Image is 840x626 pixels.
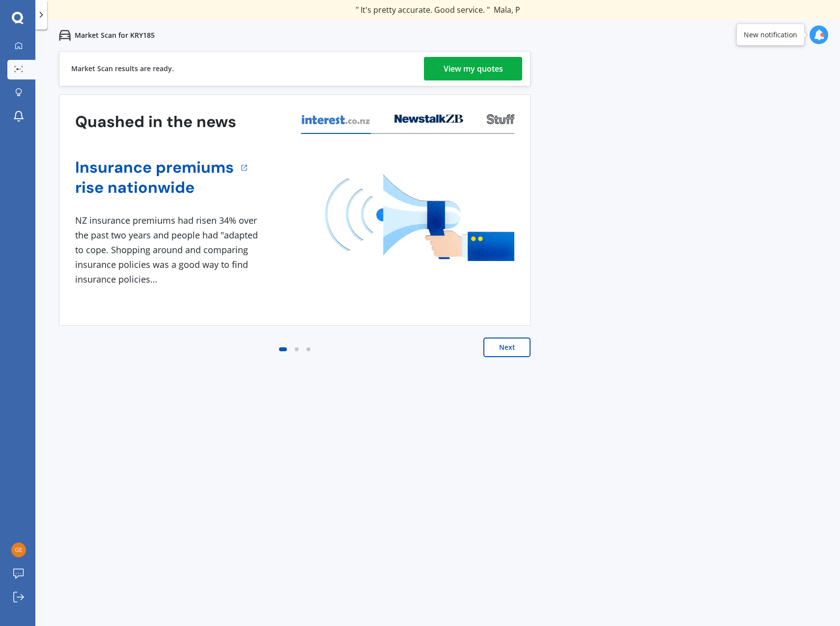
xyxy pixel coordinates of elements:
[483,338,531,357] button: Next
[744,30,797,40] div: New notification
[75,157,234,178] a: Insurance premiums
[75,30,155,40] p: Market Scan for KRY185
[424,57,522,80] a: View my quotes
[325,174,514,261] img: media image
[75,178,234,198] a: rise nationwide
[71,52,174,86] div: Market Scan results are ready.
[11,543,26,557] img: 95648d0e1b05ebacaa748e67f7120542
[59,29,71,41] img: car.f15378c7a67c060ca3f3.svg
[75,112,236,132] h3: Quashed in the news
[444,57,503,80] div: View my quotes
[75,213,262,287] div: NZ insurance premiums had risen 34% over the past two years and people had "adapted to cope. Shop...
